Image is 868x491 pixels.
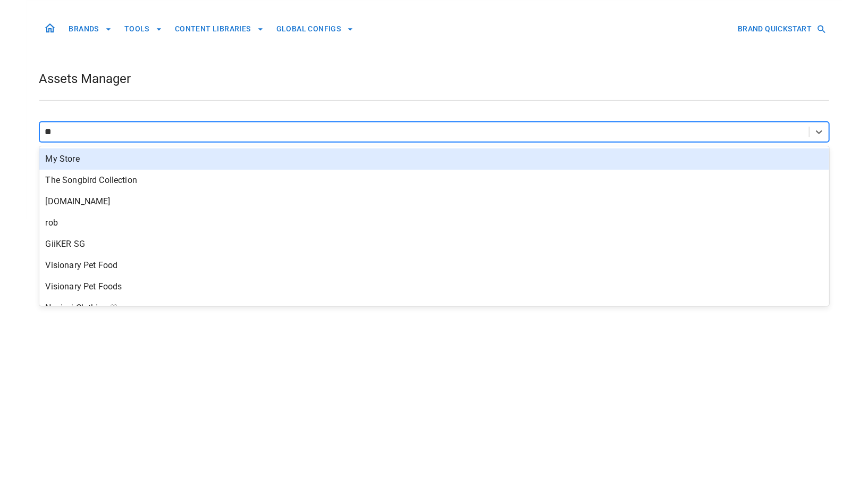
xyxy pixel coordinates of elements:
[39,234,829,255] div: GiiKER SG
[39,255,829,276] div: Visionary Pet Food
[171,19,268,39] button: CONTENT LIBRARIES
[39,297,829,319] div: Navissi Clothing ♡
[120,19,166,39] button: TOOLS
[39,276,829,297] div: Visionary Pet Foods
[734,19,829,39] button: BRAND QUICKSTART
[65,19,116,39] button: BRANDS
[39,191,829,212] div: [DOMAIN_NAME]
[39,170,829,191] div: The Songbird Collection
[39,148,829,170] div: My Store
[39,212,829,234] div: rob
[39,70,131,87] h1: Assets Manager
[272,19,358,39] button: GLOBAL CONFIGS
